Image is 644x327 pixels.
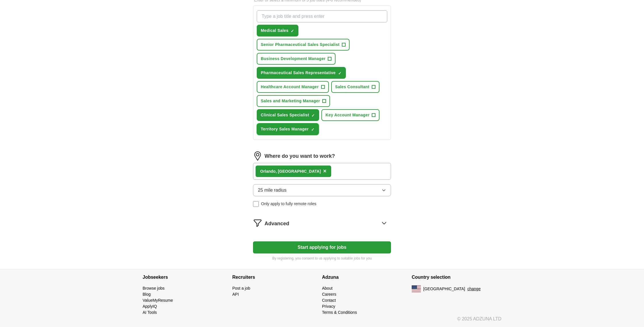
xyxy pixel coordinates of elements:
a: API [232,292,239,297]
span: Clinical Sales Specialist [261,112,309,118]
button: Sales Consultant [331,81,379,93]
button: change [467,286,481,292]
span: 25 mile radius [258,187,287,194]
a: Careers [322,292,336,297]
button: Start applying for jobs [253,241,391,253]
button: Sales and Marketing Manager [257,95,330,107]
span: ✓ [291,29,294,33]
button: Medical Sales✓ [257,25,298,36]
button: Healthcare Account Manager [257,81,329,93]
button: Clinical Sales Specialist✓ [257,109,319,121]
label: Where do you want to work? [264,152,335,160]
span: Senior Pharmaceutical Sales Specialist [261,42,340,48]
span: ✓ [338,71,342,76]
a: Browse jobs [143,286,164,291]
a: ApplyIQ [143,304,157,309]
a: Privacy [322,304,335,309]
button: Business Development Manager [257,53,336,65]
span: Sales Consultant [335,84,369,90]
img: filter [253,218,262,228]
button: Pharmaceutical Sales Representative✓ [257,67,346,79]
a: ValueMyResume [143,298,173,303]
a: Contact [322,298,336,303]
h4: Country selection [412,269,501,285]
a: Blog [143,292,151,297]
p: By registering, you consent to us applying to suitable jobs for you [253,256,391,261]
a: Terms & Conditions [322,310,357,315]
button: × [323,167,327,176]
button: 25 mile radius [253,184,391,196]
img: location.png [253,151,262,161]
input: Only apply to fully remote roles [253,201,259,207]
span: ✓ [311,127,315,132]
span: × [323,168,327,174]
div: © 2025 ADZUNA LTD [138,316,506,327]
span: Business Development Manager [261,56,325,62]
input: Type a job title and press enter [257,10,387,22]
span: Only apply to fully remote roles [261,201,316,207]
a: AI Tools [143,310,157,315]
button: Senior Pharmaceutical Sales Specialist [257,39,350,51]
button: Territory Sales Manager✓ [257,123,319,135]
span: Pharmaceutical Sales Representative [261,70,336,76]
span: Healthcare Account Manager [261,84,319,90]
strong: Orlando [260,169,276,174]
div: , [GEOGRAPHIC_DATA] [260,168,321,174]
img: US flag [412,285,421,292]
span: Key Account Manager [325,112,369,118]
span: ✓ [311,113,315,118]
button: Key Account Manager [321,109,379,121]
span: Advanced [264,220,289,228]
a: About [322,286,333,291]
a: Post a job [232,286,250,291]
span: Sales and Marketing Manager [261,98,320,104]
span: Territory Sales Manager [261,126,309,132]
span: [GEOGRAPHIC_DATA] [423,286,465,292]
span: Medical Sales [261,28,288,34]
